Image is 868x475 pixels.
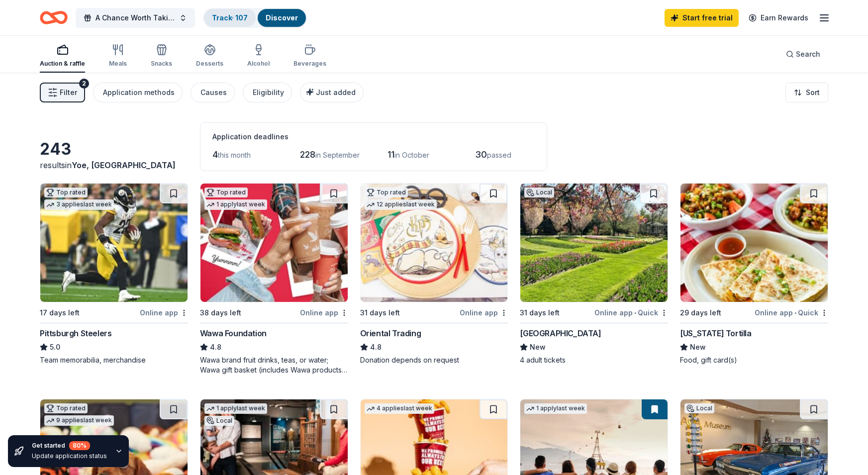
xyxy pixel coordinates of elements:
button: Causes [191,83,235,102]
span: 4.8 [210,341,221,353]
span: passed [487,151,511,159]
span: Search [796,48,820,60]
span: New [530,341,546,353]
div: Update application status [32,452,107,460]
div: Top rated [365,188,408,197]
span: A Chance Worth Taking Masquerade Gala [96,12,175,24]
div: 1 apply last week [204,199,267,210]
div: 1 apply last week [524,403,587,414]
div: Team memorabilia, merchandise [40,355,188,365]
span: 4.8 [370,341,382,353]
button: Search [778,44,828,64]
button: Beverages [293,40,326,73]
button: Track· 107Discover [203,8,307,28]
div: Beverages [293,60,326,68]
button: Sort [785,83,828,102]
div: Local [684,403,714,413]
div: 2 [79,79,89,89]
button: Application methods [93,83,183,102]
a: Home [40,6,68,29]
div: 1 apply last week [204,403,267,414]
img: Image for Wawa Foundation [200,184,348,302]
img: Image for Oriental Trading [361,184,508,302]
div: Food, gift card(s) [680,355,828,365]
div: [GEOGRAPHIC_DATA] [520,327,601,339]
div: Top rated [44,188,88,197]
img: Image for Hershey Gardens [520,184,668,302]
span: 4 [212,149,218,160]
button: Alcohol [247,40,270,73]
span: this month [218,151,251,159]
button: Desserts [196,40,223,73]
div: results [40,159,188,171]
img: Image for Pittsburgh Steelers [40,184,188,302]
div: 12 applies last week [365,199,437,210]
div: Online app [300,306,348,319]
span: in [65,160,176,170]
div: [US_STATE] Tortilla [680,327,751,339]
span: in October [394,151,429,159]
div: Wawa brand fruit drinks, teas, or water; Wawa gift basket (includes Wawa products and coupons) [200,355,348,375]
div: 243 [40,139,188,159]
button: A Chance Worth Taking Masquerade Gala [76,8,195,28]
div: Causes [200,87,227,98]
div: Get started [32,441,107,450]
div: Local [524,188,554,197]
div: 38 days left [200,307,241,319]
div: Wawa Foundation [200,327,267,339]
div: Application methods [103,87,175,98]
div: Application deadlines [212,131,535,143]
div: Oriental Trading [360,327,421,339]
div: Top rated [204,188,248,197]
a: Discover [266,13,298,22]
span: Sort [806,87,820,98]
button: Snacks [151,40,172,73]
img: Image for California Tortilla [680,184,828,302]
a: Image for Hershey GardensLocal31 days leftOnline app•Quick[GEOGRAPHIC_DATA]New4 adult tickets [520,183,668,365]
div: 29 days left [680,307,721,319]
span: 5.0 [50,341,60,353]
div: Local [204,416,234,426]
a: Image for Oriental TradingTop rated12 applieslast week31 days leftOnline appOriental Trading4.8Do... [360,183,508,365]
div: 4 applies last week [365,403,434,414]
a: Earn Rewards [743,9,814,27]
button: Eligibility [243,83,292,102]
div: 4 adult tickets [520,355,668,365]
div: Snacks [151,60,172,68]
span: Filter [60,87,77,98]
div: Alcohol [247,60,270,68]
div: Online app [140,306,188,319]
div: Top rated [44,403,88,413]
span: • [634,309,636,317]
span: New [690,341,706,353]
span: 30 [475,149,487,160]
div: Auction & raffle [40,60,85,68]
div: Donation depends on request [360,355,508,365]
div: 17 days left [40,307,80,319]
div: Online app Quick [755,306,828,319]
a: Image for Wawa FoundationTop rated1 applylast week38 days leftOnline appWawa Foundation4.8Wawa br... [200,183,348,375]
a: Start free trial [665,9,739,27]
button: Just added [300,83,364,102]
button: Filter2 [40,83,85,102]
span: Yoe, [GEOGRAPHIC_DATA] [72,160,176,170]
div: Online app Quick [594,306,668,319]
span: 228 [300,149,315,160]
span: • [794,309,796,317]
span: in September [315,151,360,159]
a: Image for California Tortilla29 days leftOnline app•Quick[US_STATE] TortillaNewFood, gift card(s) [680,183,828,365]
div: Eligibility [253,87,284,98]
div: 3 applies last week [44,199,114,210]
a: Track· 107 [212,13,248,22]
button: Meals [109,40,127,73]
span: 11 [387,149,394,160]
div: 31 days left [520,307,560,319]
a: Image for Pittsburgh SteelersTop rated3 applieslast week17 days leftOnline appPittsburgh Steelers... [40,183,188,365]
div: Pittsburgh Steelers [40,327,111,339]
div: 31 days left [360,307,400,319]
div: Meals [109,60,127,68]
div: 80 % [69,441,90,450]
div: 9 applies last week [44,415,114,426]
div: Online app [460,306,508,319]
span: Just added [316,88,356,96]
